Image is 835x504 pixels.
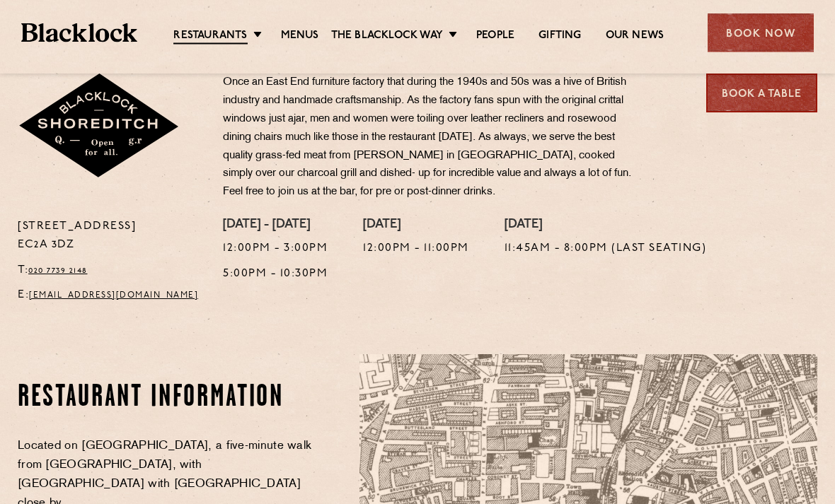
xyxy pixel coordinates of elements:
[505,240,707,259] p: 11:45am - 8:00pm (Last seating)
[18,381,328,416] h2: Restaurant Information
[539,29,581,43] a: Gifting
[476,29,514,43] a: People
[331,29,443,43] a: The Blacklock Way
[223,74,640,202] p: Once an East End furniture factory that during the 1940s and 50s was a hive of British industry a...
[223,266,328,284] p: 5:00pm - 10:30pm
[18,74,181,180] img: Shoreditch-stamp-v2-default.svg
[173,29,247,45] a: Restaurants
[223,240,328,259] p: 12:00pm - 3:00pm
[281,29,319,43] a: Menus
[29,292,198,300] a: [EMAIL_ADDRESS][DOMAIN_NAME]
[363,240,469,259] p: 12:00pm - 11:00pm
[363,218,469,234] h4: [DATE]
[18,287,202,305] p: E:
[18,262,202,281] p: T:
[706,74,817,113] a: Book a Table
[708,13,814,52] div: Book Now
[18,218,202,255] p: [STREET_ADDRESS] EC2A 3DZ
[606,29,664,43] a: Our News
[223,218,328,234] h4: [DATE] - [DATE]
[28,267,88,276] a: 020 7739 2148
[21,23,137,43] img: BL_Textured_Logo-footer-cropped.svg
[505,218,707,234] h4: [DATE]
